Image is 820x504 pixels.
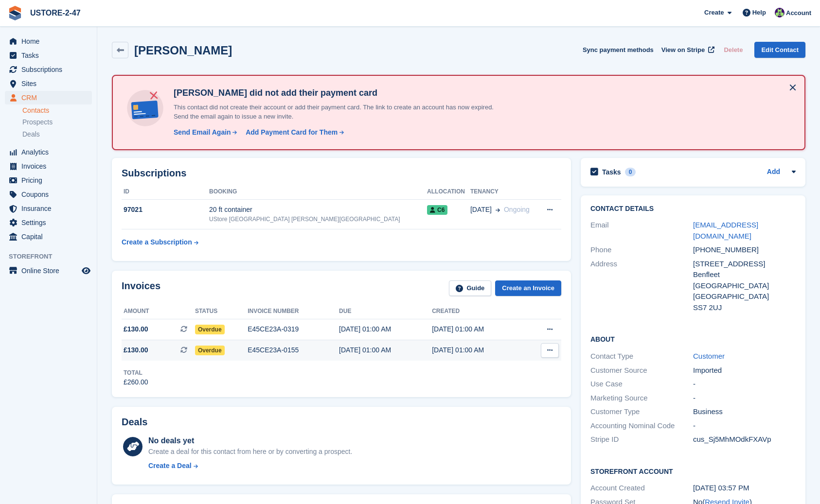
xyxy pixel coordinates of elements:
a: menu [5,264,92,278]
span: Invoices [21,159,80,173]
span: C6 [427,205,447,215]
a: Contacts [22,106,92,115]
div: E45CE23A-0155 [248,345,339,355]
div: Phone [590,244,693,256]
span: View on Stripe [661,45,705,55]
a: Create an Invoice [495,280,561,296]
div: - [693,379,796,390]
div: Account Created [590,483,693,494]
a: menu [5,49,92,62]
div: SS7 2UJ [693,302,796,313]
span: Ongoing [504,206,530,213]
div: Stripe ID [590,434,693,445]
a: menu [5,216,92,229]
div: Contact Type [590,351,693,362]
span: Overdue [195,325,225,334]
div: [GEOGRAPHIC_DATA] [693,280,796,292]
span: Tasks [21,49,80,62]
span: £130.00 [124,324,148,334]
button: Delete [720,42,747,58]
h2: About [590,334,796,344]
div: [DATE] 01:00 AM [339,324,432,334]
div: cus_Sj5MhMOdkFXAVp [693,434,796,445]
div: Customer Source [590,365,693,376]
div: Email [590,220,693,242]
a: menu [5,145,92,159]
span: Help [752,8,766,17]
a: Add Payment Card for Them [242,127,345,138]
h2: Subscriptions [122,168,561,179]
a: menu [5,77,92,90]
a: Add [767,167,780,178]
th: Allocation [427,184,470,200]
div: Customer Type [590,406,693,417]
div: Benfleet [693,269,796,280]
span: CRM [21,91,80,104]
div: Send Email Again [174,127,231,138]
span: Overdue [195,346,225,355]
div: E45CE23A-0319 [248,324,339,334]
div: Accounting Nominal Code [590,420,693,432]
button: Sync payment methods [583,42,654,58]
th: Booking [209,184,427,200]
div: [DATE] 01:00 AM [339,345,432,355]
span: Sites [21,77,80,90]
a: Prospects [22,117,92,127]
div: UStore [GEOGRAPHIC_DATA] [PERSON_NAME][GEOGRAPHIC_DATA] [209,215,427,224]
h2: Contact Details [590,205,796,213]
th: Due [339,304,432,319]
h2: Invoices [122,280,160,296]
div: [PHONE_NUMBER] [693,244,796,256]
a: [EMAIL_ADDRESS][DOMAIN_NAME] [693,221,758,240]
div: £260.00 [124,377,148,387]
th: Invoice number [248,304,339,319]
div: 0 [625,168,636,176]
div: Business [693,406,796,417]
a: Preview store [80,265,92,277]
a: Edit Contact [754,42,805,58]
th: ID [122,184,209,200]
span: Create [704,8,724,17]
span: Insurance [21,202,80,215]
div: [GEOGRAPHIC_DATA] [693,291,796,302]
a: menu [5,159,92,173]
h2: Deals [122,417,147,428]
a: Customer [693,352,725,360]
span: Subscriptions [21,63,80,76]
h2: [PERSON_NAME] [134,44,232,57]
a: menu [5,63,92,76]
a: USTORE-2-47 [26,5,85,21]
th: Amount [122,304,195,319]
a: Create a Subscription [122,233,198,251]
span: Deals [22,130,40,139]
th: Created [432,304,525,319]
div: [DATE] 01:00 AM [432,345,525,355]
div: [DATE] 03:57 PM [693,483,796,494]
div: 20 ft container [209,205,427,215]
span: [DATE] [470,205,492,215]
div: Create a deal for this contact from here or by converting a prospect. [148,447,352,457]
span: Prospects [22,118,53,127]
div: Use Case [590,379,693,390]
span: Analytics [21,145,80,159]
a: menu [5,202,92,215]
a: menu [5,91,92,104]
span: Home [21,35,80,48]
div: - [693,393,796,404]
span: Account [786,8,811,18]
a: menu [5,230,92,243]
img: stora-icon-8386f47178a22dfd0bd8f6a31ec36ba5ce8667c1dd55bd0f319d3a0aa187defe.svg [8,6,22,20]
p: This contact did not create their account or add their payment card. The link to create an accoun... [170,103,510,122]
div: [DATE] 01:00 AM [432,324,525,334]
span: Settings [21,216,80,229]
div: No deals yet [148,435,352,447]
div: Marketing Source [590,393,693,404]
a: Deals [22,129,92,139]
a: Guide [449,280,492,296]
div: Create a Subscription [122,237,192,247]
div: Total [124,368,148,377]
a: menu [5,188,92,201]
div: Address [590,259,693,313]
a: menu [5,174,92,187]
th: Status [195,304,248,319]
